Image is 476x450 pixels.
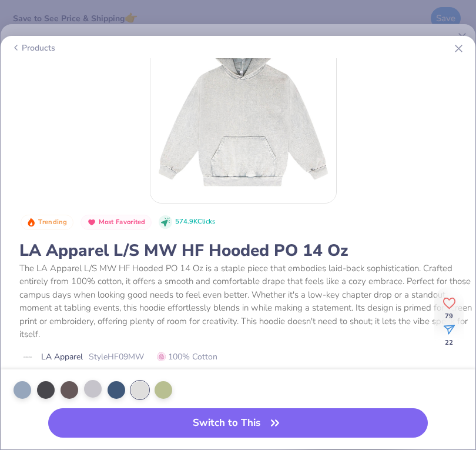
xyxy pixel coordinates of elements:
span: Trending [38,219,67,225]
img: Most Favorited sort [87,218,96,227]
button: Switch to This [48,408,428,438]
img: Trending sort [26,218,36,227]
span: Style HF09MW [89,351,144,363]
button: Badge Button [81,215,152,230]
button: Badge Button [21,215,73,230]
div: Products [11,42,55,54]
button: Like [443,294,455,322]
span: 22 [445,338,453,348]
span: 79 [445,314,453,319]
span: LA Apparel [41,351,83,363]
span: 100% Cotton [157,351,217,363]
span: 574.9K Clicks [175,217,215,227]
div: The LA Apparel L/S MW HF Hooded PO 14 Oz is a staple piece that embodies laid-back sophistication... [19,262,474,341]
div: LA Apparel L/S MW HF Hooded PO 14 Oz [19,239,474,262]
button: share [443,323,455,348]
span: Most Favorited [99,219,146,225]
img: brand logo [19,352,35,362]
img: Front [150,17,336,203]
